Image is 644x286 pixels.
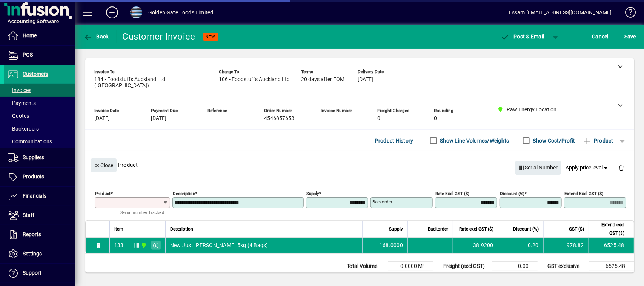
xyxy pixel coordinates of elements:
[23,231,41,237] span: Reports
[170,225,193,233] span: Description
[458,241,493,249] div: 38.9200
[619,2,635,26] a: Knowledge Base
[592,31,609,43] span: Cancel
[440,271,492,280] td: Rounding
[612,158,630,177] button: Delete
[389,225,403,233] span: Supply
[569,225,584,233] span: GST ($)
[501,34,544,40] span: ost & Email
[207,115,209,121] span: -
[440,262,492,271] td: Freight (excl GST)
[23,154,44,160] span: Suppliers
[4,225,75,244] a: Reports
[380,241,403,249] span: 168.0000
[435,191,469,196] mat-label: Rate excl GST ($)
[8,138,52,145] span: Communications
[375,135,413,147] span: Product History
[492,271,538,280] td: 0.00
[4,46,75,65] a: POS
[83,34,109,40] span: Back
[372,199,392,205] mat-label: Backorder
[124,6,148,19] button: Profile
[532,137,575,145] label: Show Cost/Profit
[563,161,613,175] button: Apply price level
[8,126,39,132] span: Backorders
[543,238,589,253] td: 978.82
[492,262,538,271] td: 0.00
[4,84,75,97] a: Invoices
[434,115,437,121] span: 0
[151,115,166,121] span: [DATE]
[219,77,290,83] span: 106 - Foodstuffs Auckland Ltd
[23,32,37,38] span: Home
[624,34,627,40] span: S
[95,191,111,196] mat-label: Product
[612,164,630,171] app-page-header-button: Delete
[4,122,75,135] a: Backorders
[91,158,117,172] button: Close
[589,238,634,253] td: 6525.48
[100,6,124,19] button: Add
[89,161,118,168] app-page-header-button: Close
[388,271,433,280] td: 0.0000 Kg
[23,212,34,218] span: Staff
[8,87,31,93] span: Invoices
[94,115,110,121] span: [DATE]
[4,244,75,263] a: Settings
[4,264,75,283] a: Support
[593,221,624,237] span: Extend excl GST ($)
[343,271,388,280] td: Total Weight
[75,30,117,43] app-page-header-button: Back
[498,238,543,253] td: 0.20
[500,191,524,196] mat-label: Discount (%)
[372,134,417,148] button: Product History
[544,262,589,271] td: GST exclusive
[358,77,373,83] span: [DATE]
[8,113,29,119] span: Quotes
[170,241,268,249] span: New Just [PERSON_NAME] 5kg (4 Bags)
[4,26,75,45] a: Home
[497,30,548,43] button: Post & Email
[4,135,75,148] a: Communications
[4,97,75,109] a: Payments
[4,148,75,167] a: Suppliers
[23,52,33,58] span: POS
[94,159,114,172] span: Close
[388,262,433,271] td: 0.0000 M³
[301,77,344,83] span: 20 days after EOM
[23,71,48,77] span: Customers
[173,191,195,196] mat-label: Description
[589,262,634,271] td: 6525.48
[439,137,509,145] label: Show Line Volumes/Weights
[377,115,380,121] span: 0
[23,174,44,180] span: Products
[321,115,322,121] span: -
[544,271,589,280] td: GST
[94,77,207,89] span: 184 - Foodstuffs Auckland Ltd ([GEOGRAPHIC_DATA])
[23,251,42,257] span: Settings
[566,164,610,172] span: Apply price level
[23,193,46,199] span: Financials
[518,161,558,174] span: Serial Number
[589,271,634,280] td: 978.82
[564,191,603,196] mat-label: Extend excl GST ($)
[343,262,388,271] td: Total Volume
[139,241,148,249] span: Raw Energy Location
[264,115,294,121] span: 4546857653
[590,30,611,43] button: Cancel
[583,135,613,147] span: Product
[306,191,319,196] mat-label: Supply
[514,34,517,40] span: P
[23,270,41,276] span: Support
[148,6,213,18] div: Golden Gate Foods Limited
[459,225,493,233] span: Rate excl GST ($)
[4,187,75,206] a: Financials
[4,206,75,225] a: Staff
[579,134,617,148] button: Product
[114,241,124,249] div: 133
[428,225,448,233] span: Backorder
[4,109,75,122] a: Quotes
[509,6,612,18] div: Essam [EMAIL_ADDRESS][DOMAIN_NAME]
[206,34,215,39] span: NEW
[85,151,634,178] div: Product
